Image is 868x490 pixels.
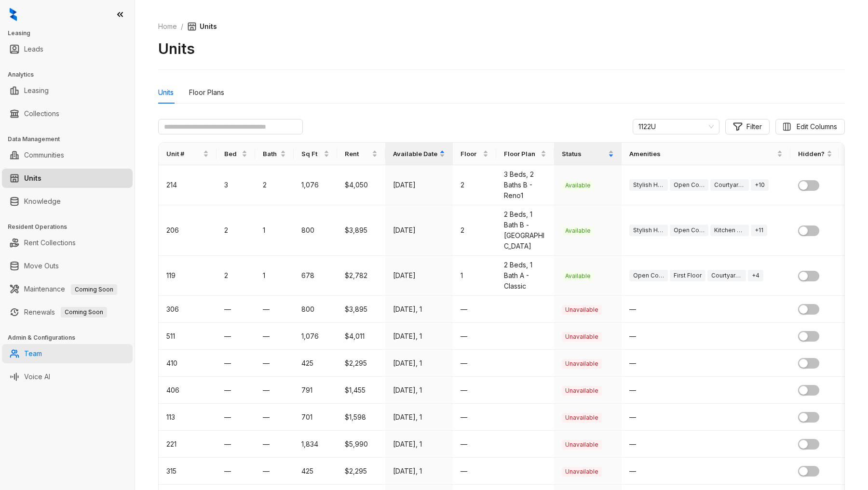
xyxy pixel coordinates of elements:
span: Bath [263,149,278,159]
td: 214 [159,165,217,205]
a: Leasing [24,81,49,100]
span: Edit Columns [797,121,837,132]
li: Team [2,344,133,363]
span: Floor [461,149,481,159]
li: Rent Collections [2,233,133,252]
td: $3,895 [337,296,385,323]
td: $1,455 [337,377,385,404]
div: First Floor [670,270,705,281]
td: [DATE] [385,205,453,256]
li: Voice AI [2,367,133,386]
h3: Leasing [8,29,135,38]
td: 113 [159,404,217,431]
td: — [217,296,255,323]
a: Move Outs [24,256,59,276]
span: Coming Soon [71,284,117,295]
td: 2 [217,256,255,296]
span: — [629,467,636,475]
span: Available [562,181,594,190]
div: Open Concept [629,270,668,281]
span: Bed [224,149,240,159]
td: 1 [255,256,294,296]
th: Bath [255,143,294,165]
span: Available [562,226,594,236]
td: — [255,431,294,458]
td: [DATE] [385,256,453,296]
td: 1,076 [294,323,337,350]
td: 119 [159,256,217,296]
th: Unit # [159,143,217,165]
span: Coming Soon [61,307,107,318]
div: Floor Plans [189,87,224,98]
td: 701 [294,404,337,431]
div: Kitchen Pantry [710,225,749,236]
div: Open Concept [670,225,708,236]
li: Maintenance [2,279,133,299]
td: — [453,350,496,377]
span: Status [562,149,606,159]
span: Floor Plan [504,149,539,159]
a: Voice AI [24,367,50,386]
span: Unavailable [562,413,602,423]
td: $1,598 [337,404,385,431]
td: 2 [255,165,294,205]
td: [DATE], 1 [385,377,453,404]
span: Unavailable [562,467,602,477]
div: + 10 [751,179,769,191]
span: — [629,386,636,394]
span: 2 Beds, 1 Bath A - Classic [504,261,532,290]
td: 511 [159,323,217,350]
li: Collections [2,104,133,123]
div: Open Concept [670,179,708,191]
li: Move Outs [2,256,133,276]
td: 425 [294,458,337,485]
span: — [629,440,636,448]
a: Knowledge [24,192,61,211]
li: Leasing [2,81,133,100]
li: Leads [2,40,133,59]
td: — [453,323,496,350]
span: Amenities [629,149,775,159]
span: Units [187,21,217,32]
th: Floor Plan [496,143,554,165]
a: Rent Collections [24,233,76,252]
td: $5,990 [337,431,385,458]
a: Communities [24,146,64,165]
span: 2 Beds, 1 Bath B - [GEOGRAPHIC_DATA] [504,210,544,250]
td: — [255,377,294,404]
span: — [629,413,636,421]
td: [DATE], 1 [385,350,453,377]
td: 406 [159,377,217,404]
th: Floor [453,143,496,165]
span: Unit # [166,149,201,159]
li: / [181,21,183,32]
h3: Data Management [8,135,135,144]
h2: Units [158,40,195,58]
td: $2,782 [337,256,385,296]
td: 206 [159,205,217,256]
td: 1 [453,256,496,296]
div: Units [158,87,174,98]
span: Available [562,271,594,281]
td: [DATE], 1 [385,323,453,350]
td: [DATE], 1 [385,458,453,485]
td: 221 [159,431,217,458]
td: $4,011 [337,323,385,350]
img: logo [10,8,17,21]
td: 3 [217,165,255,205]
td: [DATE], 1 [385,404,453,431]
td: — [217,323,255,350]
div: + 11 [751,225,767,236]
span: — [629,332,636,340]
div: + 4 [748,270,763,281]
a: Team [24,344,42,363]
div: Stylish Hardware Package [629,225,668,236]
td: 1,076 [294,165,337,205]
span: Filter [746,121,762,132]
td: — [217,350,255,377]
td: 410 [159,350,217,377]
th: Rent [337,143,385,165]
td: $3,895 [337,205,385,256]
td: $4,050 [337,165,385,205]
td: $2,295 [337,350,385,377]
